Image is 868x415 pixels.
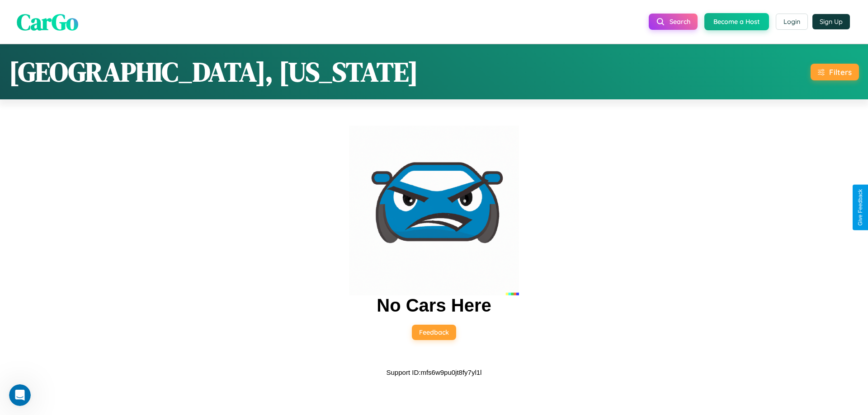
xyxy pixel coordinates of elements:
div: Filters [829,67,852,77]
h1: [GEOGRAPHIC_DATA], [US_STATE] [9,53,418,90]
button: Sign Up [812,14,850,29]
span: CarGo [17,6,78,37]
h2: No Cars Here [377,295,491,316]
button: Login [776,14,808,30]
span: Search [670,18,690,26]
p: Support ID: mfs6w9pu0jt8fy7yl1l [387,366,482,378]
button: Search [649,14,698,30]
img: car [349,126,519,295]
button: Feedback [412,325,456,340]
button: Filters [811,64,859,80]
button: Become a Host [704,13,769,30]
div: Give Feedback [857,189,863,226]
iframe: Intercom live chat [9,384,31,406]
